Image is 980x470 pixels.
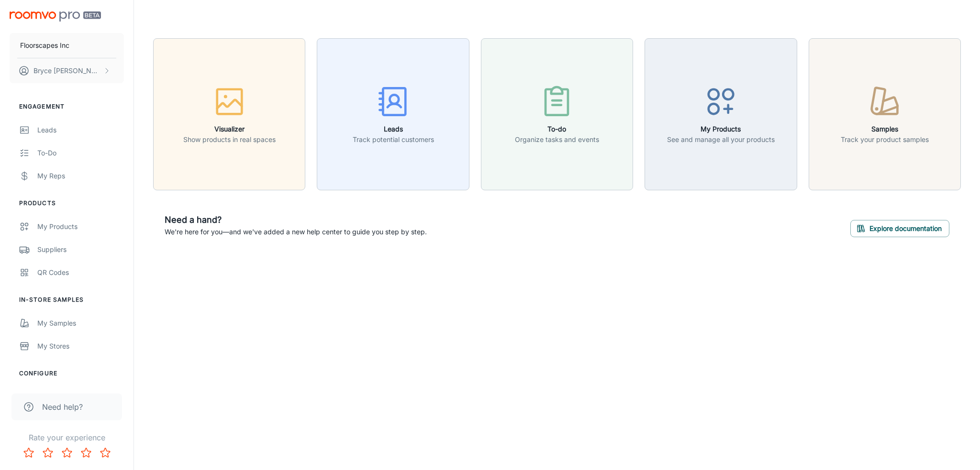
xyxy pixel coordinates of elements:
[850,223,949,233] a: Explore documentation
[20,40,69,51] p: Floorscapes Inc
[841,134,929,145] p: Track your product samples
[37,244,124,255] div: Suppliers
[10,11,101,22] img: Roomvo PRO Beta
[645,38,797,190] button: My ProductsSee and manage all your products
[809,38,961,190] button: SamplesTrack your product samples
[183,124,276,134] h6: Visualizer
[37,221,124,232] div: My Products
[809,109,961,119] a: SamplesTrack your product samples
[37,125,124,135] div: Leads
[481,38,633,190] button: To-doOrganize tasks and events
[153,38,305,190] button: VisualizerShow products in real spaces
[850,220,949,237] button: Explore documentation
[10,33,124,58] button: Floorscapes Inc
[645,109,797,119] a: My ProductsSee and manage all your products
[183,134,276,145] p: Show products in real spaces
[667,124,775,134] h6: My Products
[353,124,434,134] h6: Leads
[37,267,124,278] div: QR Codes
[165,213,427,227] h6: Need a hand?
[515,134,599,145] p: Organize tasks and events
[33,66,101,76] p: Bryce [PERSON_NAME]
[37,171,124,181] div: My Reps
[317,38,469,190] button: LeadsTrack potential customers
[515,124,599,134] h6: To-do
[165,227,427,237] p: We're here for you—and we've added a new help center to guide you step by step.
[10,58,124,83] button: Bryce [PERSON_NAME]
[37,148,124,158] div: To-do
[841,124,929,134] h6: Samples
[667,134,775,145] p: See and manage all your products
[481,109,633,119] a: To-doOrganize tasks and events
[317,109,469,119] a: LeadsTrack potential customers
[353,134,434,145] p: Track potential customers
